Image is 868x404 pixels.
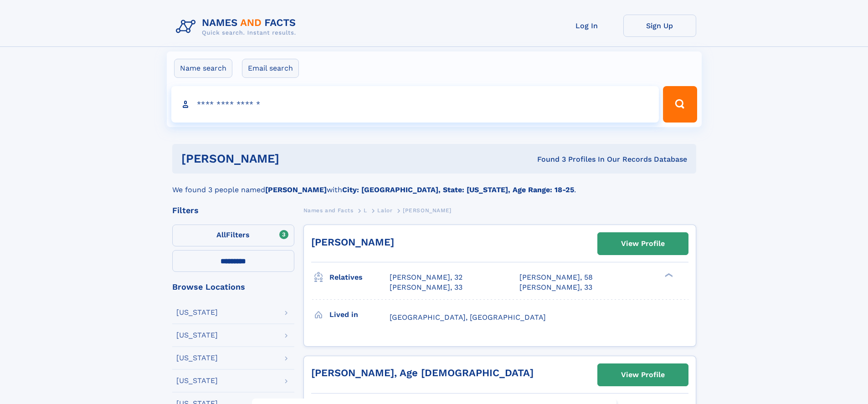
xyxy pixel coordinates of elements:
[176,377,218,384] div: [US_STATE]
[176,332,218,339] div: [US_STATE]
[621,364,665,385] div: View Profile
[172,15,303,39] img: Logo Names and Facts
[519,282,592,292] a: [PERSON_NAME], 33
[623,15,696,37] a: Sign Up
[176,309,218,316] div: [US_STATE]
[242,59,299,78] label: Email search
[216,230,226,239] span: All
[172,283,294,291] div: Browse Locations
[621,233,665,254] div: View Profile
[364,205,367,216] a: L
[171,86,659,123] input: search input
[390,272,462,282] a: [PERSON_NAME], 32
[390,282,462,292] a: [PERSON_NAME], 33
[550,15,623,37] a: Log In
[408,154,687,164] div: Found 3 Profiles In Our Records Database
[364,207,367,214] span: L
[311,367,534,378] a: [PERSON_NAME], Age [DEMOGRAPHIC_DATA]
[329,307,390,322] h3: Lived in
[265,185,327,194] b: [PERSON_NAME]
[174,59,232,78] label: Name search
[329,270,390,285] h3: Relatives
[598,364,688,386] a: View Profile
[172,174,696,195] div: We found 3 people named with .
[303,205,354,216] a: Names and Facts
[519,272,593,282] a: [PERSON_NAME], 58
[390,313,546,322] span: [GEOGRAPHIC_DATA], [GEOGRAPHIC_DATA]
[598,233,688,255] a: View Profile
[377,205,392,216] a: Lalor
[663,272,673,278] div: ❯
[342,185,574,194] b: City: [GEOGRAPHIC_DATA], State: [US_STATE], Age Range: 18-25
[403,207,452,214] span: [PERSON_NAME]
[176,354,218,362] div: [US_STATE]
[172,225,294,246] label: Filters
[377,207,392,214] span: Lalor
[663,86,697,123] button: Search Button
[311,236,394,248] a: [PERSON_NAME]
[172,206,294,215] div: Filters
[181,153,408,164] h1: [PERSON_NAME]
